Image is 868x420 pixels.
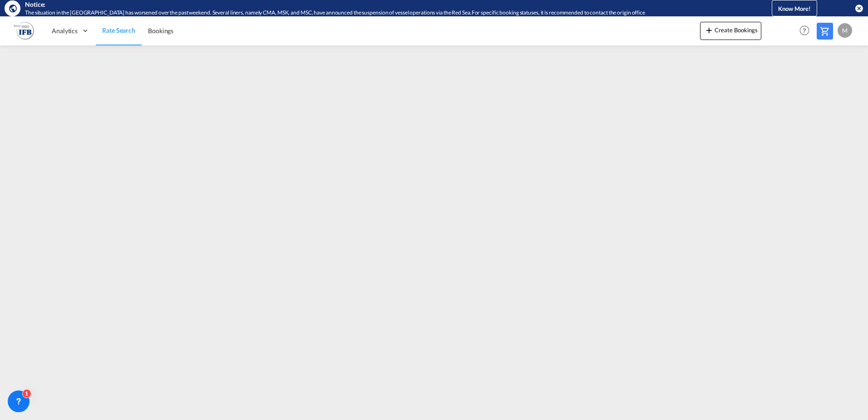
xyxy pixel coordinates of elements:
[700,22,761,40] button: icon-plus 400-fgCreate Bookings
[142,16,180,45] a: Bookings
[96,16,142,45] a: Rate Search
[838,23,852,38] div: M
[797,23,812,38] span: Help
[148,27,173,35] span: Bookings
[778,5,811,12] span: Know More!
[8,4,17,13] md-icon: icon-earth
[52,26,78,35] span: Analytics
[854,4,863,13] button: icon-close-circle
[797,23,817,39] div: Help
[102,26,135,34] span: Rate Search
[45,16,96,45] div: Analytics
[14,20,34,41] img: b628ab10256c11eeb52753acbc15d091.png
[25,9,735,17] div: The situation in the Red Sea has worsened over the past weekend. Several liners, namely CMA, MSK,...
[704,25,715,35] md-icon: icon-plus 400-fg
